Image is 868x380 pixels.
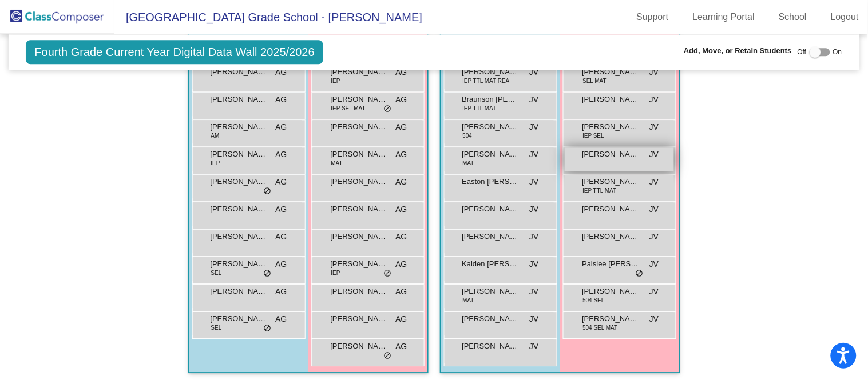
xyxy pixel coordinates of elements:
span: [PERSON_NAME] [462,313,520,325]
span: [PERSON_NAME] [211,176,268,187]
span: [PERSON_NAME] [211,286,268,297]
span: AG [275,66,287,78]
span: JV [529,176,538,188]
span: [PERSON_NAME] [462,121,520,133]
span: JV [529,341,538,353]
span: Kaiden [PERSON_NAME] [462,258,520,270]
span: IEP TTL MAT REA [463,77,510,85]
span: IEP [331,269,340,277]
span: MAT [463,159,474,167]
span: [PERSON_NAME] [211,313,268,325]
span: [PERSON_NAME] [331,149,388,160]
span: MAT [463,296,474,305]
span: [PERSON_NAME] [211,94,268,105]
span: JV [649,121,659,133]
span: [PERSON_NAME] [331,121,388,133]
span: 504 SEL MAT [583,323,618,332]
span: AG [275,94,287,106]
span: JV [529,94,538,106]
span: [PERSON_NAME] [331,94,388,105]
span: JV [529,66,538,78]
a: School [770,8,816,26]
span: [PERSON_NAME] [582,176,640,187]
span: JV [529,231,538,243]
span: do_not_disturb_alt [636,269,644,278]
span: JV [649,313,659,325]
span: [PERSON_NAME] [211,121,268,133]
span: [PERSON_NAME] [331,286,388,297]
span: [PERSON_NAME] [211,149,268,160]
span: [PERSON_NAME] [462,66,520,78]
span: AG [275,149,287,161]
span: AG [395,341,407,353]
span: AG [395,66,407,78]
span: IEP TTL MAT [463,104,497,113]
span: AG [395,258,407,270]
span: IEP SEL MAT [331,104,366,113]
span: [PERSON_NAME] [331,176,388,187]
span: AG [275,313,287,325]
span: [PERSON_NAME] [582,94,640,105]
span: [PERSON_NAME] [331,313,388,325]
span: do_not_disturb_alt [384,105,392,114]
span: IEP [211,159,220,167]
span: AG [395,203,407,215]
span: JV [529,286,538,298]
span: AG [275,203,287,215]
span: [PERSON_NAME] [211,203,268,215]
span: SEL MAT [583,77,607,85]
span: [PERSON_NAME] [582,66,640,78]
span: do_not_disturb_alt [264,269,272,278]
span: SEL [211,323,222,332]
span: [PERSON_NAME] [462,231,520,242]
span: [PERSON_NAME] [582,203,640,215]
span: IEP TTL MAT [583,186,617,195]
span: Paislee [PERSON_NAME] [582,258,640,270]
span: JV [649,176,659,188]
span: [PERSON_NAME] [462,203,520,215]
span: AG [395,176,407,188]
span: [GEOGRAPHIC_DATA] Grade School - [PERSON_NAME] [114,8,422,26]
a: Learning Portal [684,8,764,26]
a: Logout [822,8,868,26]
span: [PERSON_NAME] [582,231,640,242]
span: 504 [463,131,473,140]
span: IEP [331,77,340,85]
span: JV [529,203,538,215]
span: IEP SEL [583,131,605,140]
span: [PERSON_NAME] [462,341,520,352]
span: MAT [331,159,343,167]
span: [PERSON_NAME] [582,149,640,160]
span: [PERSON_NAME] [462,286,520,297]
span: 504 SEL [583,296,605,305]
span: On [833,47,842,57]
span: JV [649,231,659,243]
span: JV [649,258,659,270]
span: JV [529,149,538,161]
span: AG [275,121,287,133]
span: AG [275,286,287,298]
span: [PERSON_NAME] [582,286,640,297]
span: [PERSON_NAME] [582,121,640,133]
span: [PERSON_NAME] [331,341,388,352]
span: Add, Move, or Retain Students [684,45,792,57]
span: JV [649,286,659,298]
span: Braunson [PERSON_NAME]-Bunk [462,94,520,105]
span: [PERSON_NAME] [331,66,388,78]
span: JV [529,258,538,270]
span: AG [275,231,287,243]
span: [PERSON_NAME] [331,258,388,270]
span: AG [395,149,407,161]
span: Fourth Grade Current Year Digital Data Wall 2025/2026 [26,40,323,64]
span: do_not_disturb_alt [264,324,272,333]
span: do_not_disturb_alt [384,269,392,278]
span: AG [395,313,407,325]
span: do_not_disturb_alt [264,187,272,196]
a: Support [628,8,678,26]
span: JV [649,149,659,161]
span: AG [395,94,407,106]
span: JV [649,66,659,78]
span: JV [529,313,538,325]
span: [PERSON_NAME] [211,258,268,270]
span: [PERSON_NAME] [582,313,640,325]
